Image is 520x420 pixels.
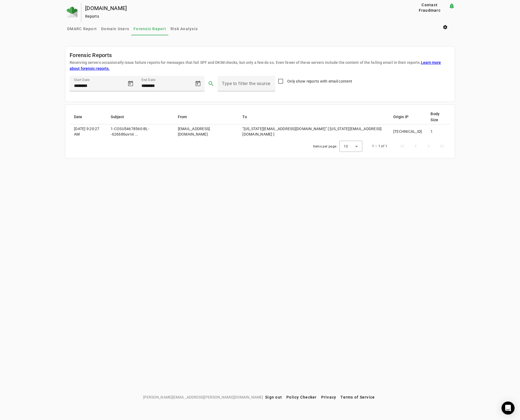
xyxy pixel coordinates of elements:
button: Terms of Service [338,392,377,402]
td: 1-COSU54678560-BL--626686uvrxi ... [106,124,173,139]
th: Origin IP [389,109,426,124]
th: To [238,109,389,124]
a: Forensic Report [131,22,168,35]
span: 10 [344,145,348,148]
th: From [174,109,238,124]
span: Sign out [265,395,282,399]
span: DMARC Report [67,27,97,31]
td: [EMAIL_ADDRESS][DOMAIN_NAME] [174,124,238,139]
span: Domain Users [101,27,129,31]
th: Date [70,109,106,124]
a: Risk Analysis [168,22,200,35]
td: [DATE] 9:20:27 AM [70,124,106,139]
mat-label: End Date [141,78,155,82]
mat-label: Start Date [74,78,89,82]
img: Fraudmarc Logo [67,7,78,17]
td: "[US_STATE][EMAIL_ADDRESS][DOMAIN_NAME]" [ [US_STATE][EMAIL_ADDRESS][DOMAIN_NAME] ] [238,124,389,139]
td: 1 [426,124,450,139]
mat-card-subtitle: Receiving servers occasionally issue failure reports for messages that fail SPF and DKIM checks, ... [70,59,450,71]
mat-label: Type to filter the source [222,81,270,86]
button: Contact Fraudmarc [411,3,448,12]
span: Contact Fraudmarc [413,2,446,13]
div: Reports [85,14,394,19]
span: [PERSON_NAME][EMAIL_ADDRESS][PERSON_NAME][DOMAIN_NAME] [143,394,263,400]
span: Terms of Service [341,395,375,399]
span: Risk Analysis [171,27,198,31]
td: [TECHNICAL_ID] [389,124,426,139]
th: Body Size [426,109,450,124]
span: Forensic Report [134,27,166,31]
a: Domain Users [99,22,131,35]
button: Open calendar [191,77,205,90]
mat-card-title: Forensic Reports [70,51,450,59]
span: Privacy [321,395,336,399]
th: Subject [106,109,173,124]
div: Open Intercom Messenger [502,402,515,415]
button: Policy Checker [284,392,319,402]
div: Items per page: [313,144,337,149]
div: 1 – 1 of 1 [372,143,387,149]
a: DMARC Report [65,22,99,35]
button: Privacy [319,392,339,402]
mat-icon: notification_important [448,3,455,9]
button: Sign out [263,392,284,402]
span: Policy Checker [286,395,317,399]
button: Open calendar [124,77,137,90]
label: Only show reports with email content [286,79,352,84]
div: [DOMAIN_NAME] [85,5,394,11]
